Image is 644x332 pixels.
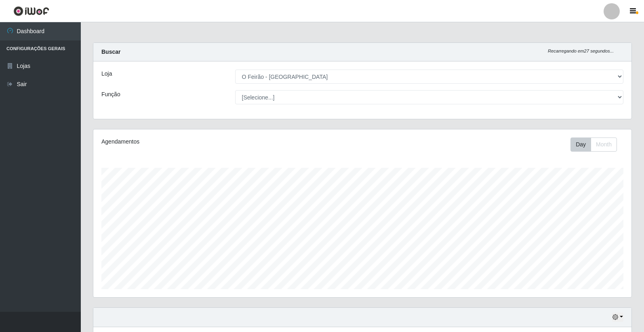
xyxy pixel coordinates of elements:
i: Recarregando em 27 segundos... [548,49,614,53]
div: First group [570,137,617,152]
label: Loja [101,70,112,78]
strong: Buscar [101,49,120,55]
div: Toolbar with button groups [570,137,623,152]
button: Month [591,137,617,152]
button: Day [570,137,591,152]
img: CoreUI Logo [13,6,49,16]
label: Função [101,90,120,99]
div: Agendamentos [101,137,312,146]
